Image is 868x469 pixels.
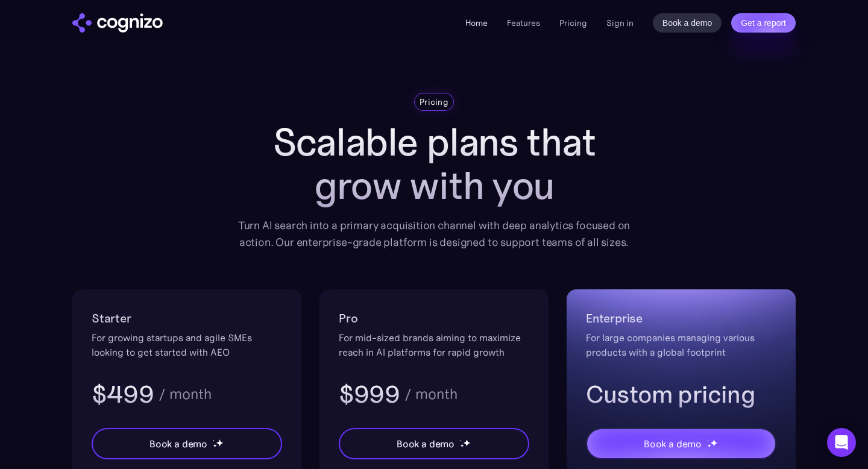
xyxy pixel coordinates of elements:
[507,17,540,28] a: Features
[92,428,282,459] a: Book a demostarstarstar
[339,309,529,328] h2: Pro
[460,439,462,441] img: star
[213,439,215,441] img: star
[72,13,163,33] img: cognizo logo
[586,379,776,410] h3: Custom pricing
[707,439,709,441] img: star
[92,379,154,410] h3: $499
[420,96,448,108] div: Pricing
[559,17,587,28] a: Pricing
[216,439,224,447] img: star
[159,387,212,401] div: / month
[710,439,718,447] img: star
[586,309,776,328] h2: Enterprise
[92,330,282,359] div: For growing startups and agile SMEs looking to get started with AEO
[463,439,471,447] img: star
[586,428,776,459] a: Book a demostarstarstar
[586,330,776,359] div: For large companies managing various products with a global footprint
[644,436,702,451] div: Book a demo
[731,13,796,33] a: Get a report
[92,309,282,328] h2: Starter
[653,13,722,33] a: Book a demo
[339,428,529,459] a: Book a demostarstarstar
[229,121,639,207] h1: Scalable plans that grow with you
[460,444,464,448] img: star
[465,17,488,28] a: Home
[339,379,400,410] h3: $999
[707,444,711,448] img: star
[827,428,856,457] div: Open Intercom Messenger
[229,217,639,251] div: Turn AI search into a primary acquisition channel with deep analytics focused on action. Our ente...
[606,16,634,30] a: Sign in
[404,387,458,401] div: / month
[72,13,163,33] a: home
[397,436,454,451] div: Book a demo
[339,330,529,359] div: For mid-sized brands aiming to maximize reach in AI platforms for rapid growth
[213,444,217,448] img: star
[149,436,207,451] div: Book a demo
